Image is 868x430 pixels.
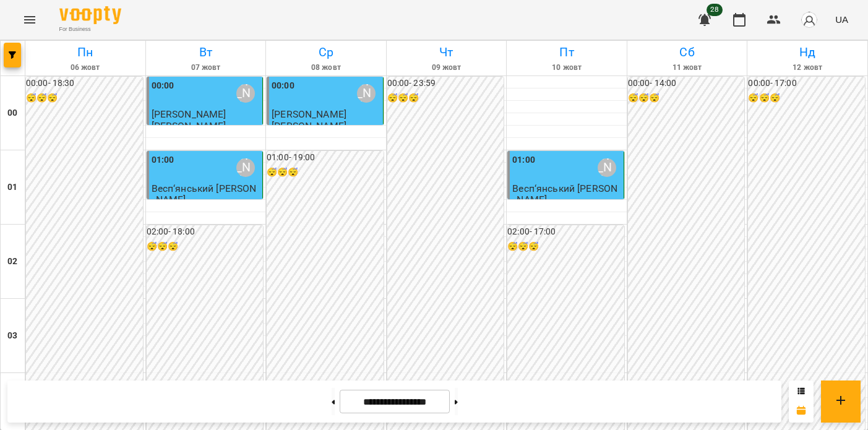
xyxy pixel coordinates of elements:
[749,62,866,74] h6: 12 жовт
[147,240,264,254] h6: 😴😴😴
[748,77,865,90] h6: 00:00 - 17:00
[7,106,17,120] h6: 00
[512,183,617,205] span: Весп‘янський [PERSON_NAME]
[27,62,144,74] h6: 06 жовт
[628,92,745,105] h6: 😴😴😴
[512,153,535,167] label: 01:00
[26,92,143,105] h6: 😴😴😴
[147,225,264,239] h6: 02:00 - 18:00
[7,329,17,343] h6: 03
[357,84,376,103] div: Божко Олександра
[27,43,144,62] h6: Пн
[152,79,174,93] label: 00:00
[748,92,865,105] h6: 😴😴😴
[152,121,226,131] p: [PERSON_NAME]
[272,121,346,131] p: [PERSON_NAME]
[236,158,255,177] div: Божко Олександра
[629,62,746,74] h6: 11 жовт
[272,108,346,120] span: [PERSON_NAME]
[148,43,264,62] h6: Вт
[15,5,45,35] button: Menu
[749,43,866,62] h6: Нд
[236,84,255,103] div: Божко Олександра
[628,77,745,90] h6: 00:00 - 14:00
[152,153,174,167] label: 01:00
[509,62,625,74] h6: 10 жовт
[389,43,505,62] h6: Чт
[272,79,294,93] label: 00:00
[267,151,384,165] h6: 01:00 - 19:00
[707,4,723,16] span: 28
[59,25,121,33] span: For Business
[509,43,625,62] h6: Пт
[268,43,384,62] h6: Ср
[268,62,384,74] h6: 08 жовт
[835,13,848,26] span: UA
[152,183,257,205] span: Весп‘янський [PERSON_NAME]
[387,77,504,90] h6: 00:00 - 23:59
[801,11,818,28] img: avatar_s.png
[830,8,853,31] button: UA
[387,92,504,105] h6: 😴😴😴
[629,43,746,62] h6: Сб
[59,6,121,24] img: Voopty Logo
[148,62,264,74] h6: 07 жовт
[507,225,624,239] h6: 02:00 - 17:00
[7,181,17,194] h6: 01
[7,255,17,269] h6: 02
[267,166,384,179] h6: 😴😴😴
[598,158,616,177] div: Божко Олександра
[389,62,505,74] h6: 09 жовт
[26,77,143,90] h6: 00:00 - 18:30
[507,240,624,254] h6: 😴😴😴
[152,108,226,120] span: [PERSON_NAME]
